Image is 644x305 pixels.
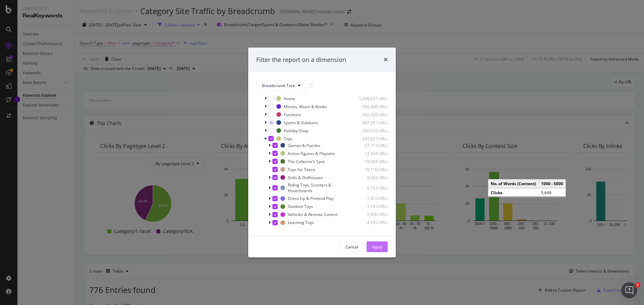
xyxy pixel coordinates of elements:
button: Breadcrumb Tree [256,80,306,91]
iframe: Intercom live chat [621,282,637,298]
div: 5,956 URLs [355,212,388,217]
div: Sports & Outdoors [284,120,318,126]
div: Learning Toys [288,220,314,225]
div: Toys [284,136,292,142]
div: Action Figures & Playsets [288,151,335,156]
div: Dress Up & Pretend Play [288,196,334,201]
div: Movies, Music & Books [284,104,327,109]
div: Riding Toys, Scooters & Hoverboards [288,182,349,194]
div: Toys for Teens [288,167,315,172]
div: 566,368 URLs [355,104,388,109]
div: 287,201 URLs [355,120,388,126]
div: 7,101 URLs [355,204,388,209]
div: 4,745 URLs [355,220,388,225]
span: 1 [635,282,640,288]
div: modal [248,48,396,258]
div: 1,208,037 URLs [355,96,388,101]
div: Furniture [284,112,301,118]
div: Cancel [345,244,358,250]
span: Breadcrumb Tree [262,83,295,88]
div: 237,627 URLs [355,136,388,142]
div: 10,204 URLs [355,159,388,164]
div: Filter the report on a dimension [256,56,346,64]
div: Home [284,96,295,101]
div: Holiday Shop [284,128,308,134]
button: Cancel [340,241,364,252]
div: The Collector’s Spot [288,159,325,164]
div: 7,311 URLs [355,196,388,201]
div: 432,425 URLs [355,112,388,118]
div: Games & Puzzles [288,143,320,148]
div: Vehicles & Remote Control [288,212,337,217]
button: Apply [367,241,388,252]
div: Adaptive Toys [288,228,314,233]
div: Outdoor Toys [288,204,313,209]
div: Apply [372,244,382,250]
div: 4,207 URLs [355,228,388,233]
div: 12,334 URLs [355,151,388,156]
div: 27,711 URLs [355,143,388,148]
div: 250,019 URLs [355,128,388,134]
div: times [384,56,388,64]
div: 10,116 URLs [355,167,388,172]
div: 9,922 URLs [355,175,388,180]
div: 8,793 URLs [359,185,388,191]
div: Dolls & Dollhouses [288,175,323,180]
